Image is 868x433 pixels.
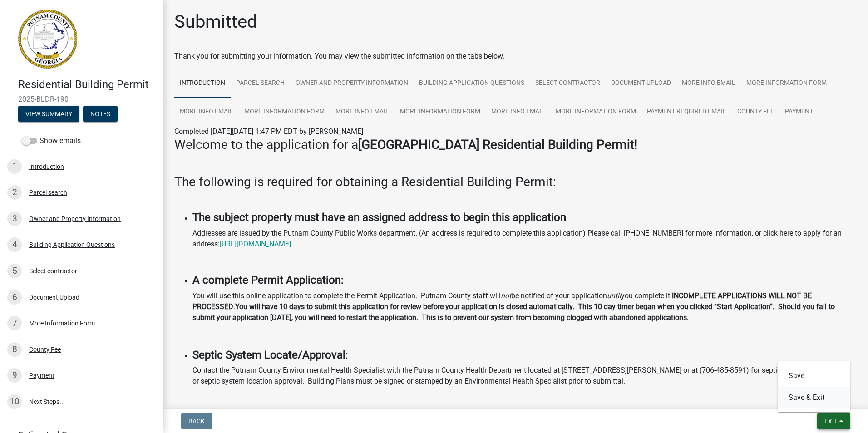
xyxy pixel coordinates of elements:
[7,159,22,174] div: 1
[29,320,95,326] div: More Information Form
[606,69,676,98] a: Document Upload
[174,69,231,98] a: Introduction
[7,185,22,200] div: 2
[174,11,257,33] h1: Submitted
[29,189,67,196] div: Parcel search
[501,291,511,300] i: not
[192,365,857,387] p: Contact the Putnam County Environmental Health Specialist with the Putnam County Health Departmen...
[192,291,812,311] strong: INCOMPLETE APPLICATIONS WILL NOT BE PROCESSED
[607,291,621,300] i: until
[550,98,641,127] a: More Information Form
[192,211,566,224] strong: The subject property must have an assigned address to begin this application
[779,98,819,127] a: Payment
[192,290,857,323] p: You will use this online application to complete the Permit Application. Putnam County staff will...
[29,346,61,353] div: County Fee
[290,69,414,98] a: Owner and Property Information
[22,135,81,146] label: Show emails
[174,98,239,127] a: More Info Email
[174,137,857,153] h3: Welcome to the application for a
[29,241,115,248] div: Building Application Questions
[7,237,22,252] div: 4
[18,78,156,91] h4: Residential Building Permit
[188,418,205,425] span: Back
[192,274,344,286] strong: A complete Permit Application:
[7,290,22,305] div: 6
[330,98,395,127] a: More Info Email
[174,51,857,62] div: Thank you for submitting your information. You may view the submitted information on the tabs below.
[358,137,637,152] strong: [GEOGRAPHIC_DATA] Residential Building Permit!
[414,69,530,98] a: Building Application Questions
[778,361,850,412] div: Exit
[29,163,64,170] div: Introduction
[7,394,22,409] div: 10
[641,98,732,127] a: Payment Required Email
[231,69,290,98] a: Parcel search
[778,365,850,387] button: Save
[7,212,22,226] div: 3
[824,418,838,425] span: Exit
[732,98,779,127] a: County Fee
[29,294,79,300] div: Document Upload
[192,228,857,250] p: Addresses are issued by the Putnam County Public Works department. (An address is required to com...
[192,349,345,361] strong: Septic System Locate/Approval
[192,302,835,322] strong: You will have 10 days to submit this application for review before your application is closed aut...
[778,387,850,408] button: Save & Exit
[486,98,550,127] a: More Info Email
[29,372,54,379] div: Payment
[7,368,22,383] div: 9
[83,111,118,118] wm-modal-confirm: Notes
[83,106,118,122] button: Notes
[530,69,606,98] a: Select contractor
[7,264,22,278] div: 5
[174,127,363,136] span: Completed [DATE][DATE] 1:47 PM EDT by [PERSON_NAME]
[29,216,121,222] div: Owner and Property Information
[192,349,857,362] h4: :
[174,174,857,190] h3: The following is required for obtaining a Residential Building Permit:
[7,342,22,357] div: 8
[7,316,22,330] div: 7
[18,95,145,103] span: 2025-BLDR-190
[676,69,741,98] a: More Info Email
[395,98,486,127] a: More Information Form
[741,69,832,98] a: More Information Form
[18,111,79,118] wm-modal-confirm: Summary
[220,240,291,248] a: [URL][DOMAIN_NAME]
[18,10,77,69] img: Putnam County, Georgia
[239,98,330,127] a: More Information Form
[18,106,79,122] button: View Summary
[181,413,212,429] button: Back
[29,268,77,274] div: Select contractor
[817,413,850,429] button: Exit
